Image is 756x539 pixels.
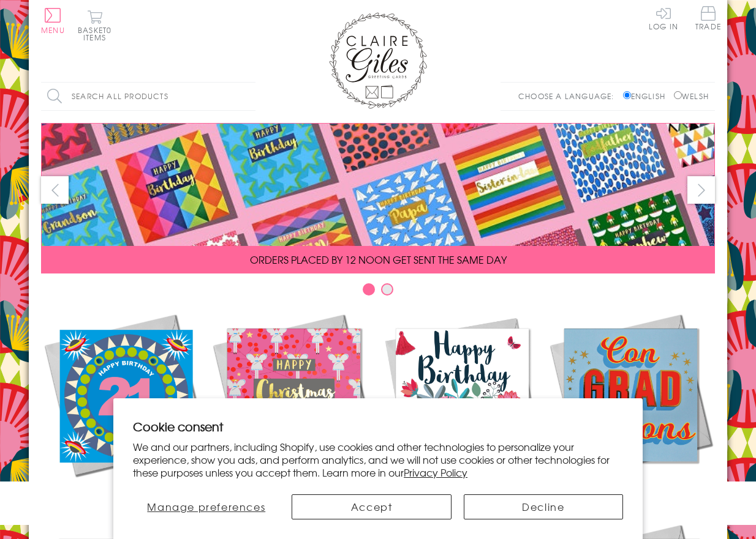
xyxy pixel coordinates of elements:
span: Menu [41,24,65,35]
button: Carousel Page 2 [381,283,393,296]
a: Log In [649,6,678,30]
a: Birthdays [378,311,546,503]
a: Privacy Policy [404,465,467,480]
a: New Releases [41,311,210,503]
span: Trade [695,6,721,30]
button: Decline [464,494,623,519]
button: next [687,176,715,204]
input: Welsh [674,91,682,99]
label: Welsh [674,91,709,102]
a: Christmas [210,311,378,503]
p: Choose a language: [518,91,621,102]
div: Carousel Pagination [41,283,715,302]
a: Academic [546,311,715,503]
input: English [623,91,631,99]
p: We and our partners, including Shopify, use cookies and other technologies to personalize your ex... [133,440,623,478]
button: Accept [292,494,451,519]
span: 0 items [83,24,112,43]
a: Trade [695,6,721,32]
button: Basket0 items [78,10,112,41]
img: Claire Giles Greetings Cards [329,12,427,109]
button: Manage preferences [133,494,279,519]
button: prev [41,176,69,204]
input: Search [243,83,255,110]
span: ORDERS PLACED BY 12 NOON GET SENT THE SAME DAY [250,252,507,267]
label: English [623,91,671,102]
button: Menu [41,8,65,34]
h2: Cookie consent [133,418,623,435]
input: Search all products [41,83,255,110]
button: Carousel Page 1 (Current Slide) [363,283,375,296]
span: Manage preferences [147,499,265,514]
